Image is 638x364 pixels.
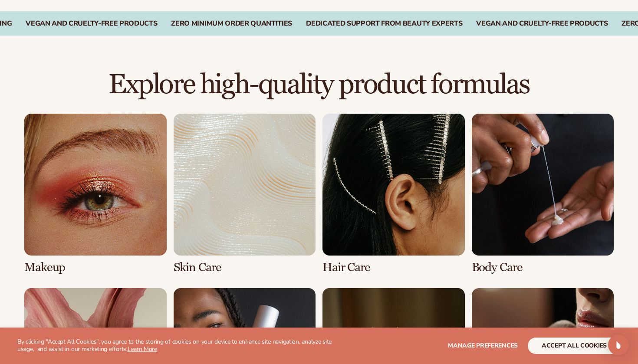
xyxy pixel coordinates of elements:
div: 2 / 8 [174,114,316,274]
button: accept all cookies [528,338,621,354]
div: ZERO MINIMUM ORDER QUANTITIES [171,20,292,28]
h3: Makeup [24,261,167,274]
div: 3 / 8 [322,114,465,274]
p: By clicking "Accept All Cookies", you agree to the storing of cookies on your device to enhance s... [17,338,339,353]
h3: Body Care [472,261,614,274]
div: Vegan and Cruelty-Free Products [476,20,608,28]
button: Manage preferences [448,338,518,354]
a: Learn More [128,345,157,353]
h3: Skin Care [174,261,316,274]
div: DEDICATED SUPPORT FROM BEAUTY EXPERTS [306,20,462,28]
div: 1 / 8 [24,114,167,274]
h2: Explore high-quality product formulas [24,70,614,99]
div: Open Intercom Messenger [608,334,629,355]
h3: Hair Care [322,261,465,274]
div: VEGAN AND CRUELTY-FREE PRODUCTS [26,20,157,28]
div: 4 / 8 [472,114,614,274]
span: Manage preferences [448,341,518,350]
